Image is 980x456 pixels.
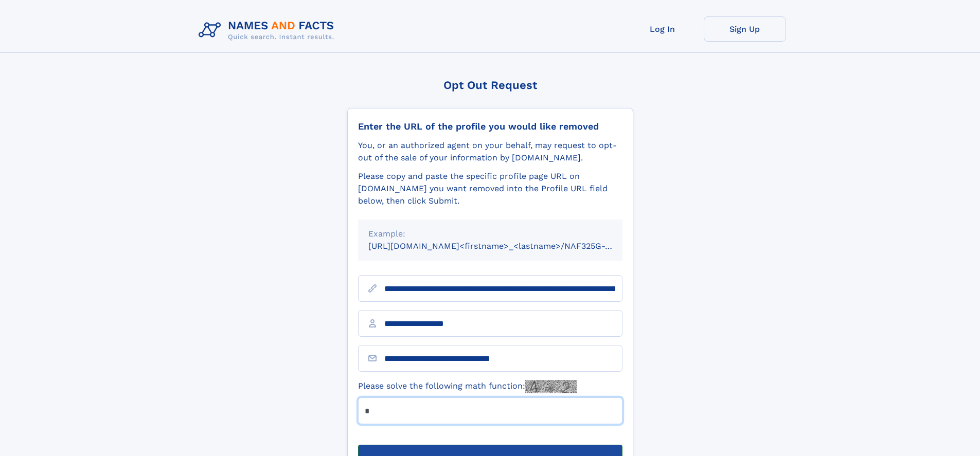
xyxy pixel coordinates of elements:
[347,79,633,92] div: Opt Out Request
[621,16,704,42] a: Log In
[368,228,612,240] div: Example:
[358,170,622,207] div: Please copy and paste the specific profile page URL on [DOMAIN_NAME] you want removed into the Pr...
[704,16,786,42] a: Sign Up
[358,380,577,393] label: Please solve the following math function:
[358,121,622,132] div: Enter the URL of the profile you would like removed
[194,16,343,44] img: Logo Names and Facts
[358,139,622,164] div: You, or an authorized agent on your behalf, may request to opt-out of the sale of your informatio...
[368,241,642,251] small: [URL][DOMAIN_NAME]<firstname>_<lastname>/NAF325G-xxxxxxxx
